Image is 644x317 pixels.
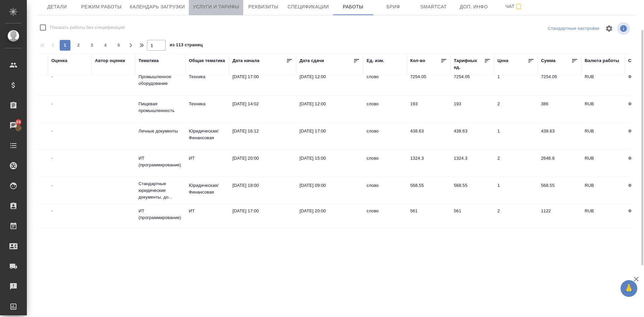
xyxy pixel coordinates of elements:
[601,20,617,37] span: Настроить таблицу
[363,70,407,94] td: слово
[407,124,450,148] td: 438.63
[541,57,555,64] div: Сумма
[494,124,538,148] td: 1
[12,119,25,125] span: 89
[458,3,490,11] span: Доп. инфо
[51,208,53,213] a: -
[50,24,125,31] span: Показать работы без спецификаций
[229,70,296,94] td: [DATE] 17:00
[113,42,124,49] span: 5
[337,3,369,11] span: Работы
[585,57,619,64] div: Валюта работы
[454,57,484,71] div: Тарифных ед.
[51,101,53,106] a: -
[130,3,185,11] span: Календарь загрузки
[450,97,494,121] td: 193
[407,97,450,121] td: 193
[73,42,84,49] span: 2
[87,40,97,51] button: 3
[139,101,182,114] p: Пищевая промышленность
[581,97,625,121] td: RUB
[494,204,538,228] td: 2
[100,42,111,49] span: 4
[296,152,363,175] td: [DATE] 15:00
[581,204,625,228] td: RUB
[2,117,25,134] a: 89
[139,57,159,64] div: Тематика
[185,204,229,228] td: ИТ
[418,3,450,11] span: Smartcat
[229,204,296,228] td: [DATE] 17:00
[139,73,182,87] p: Промышленное оборудование
[363,152,407,175] td: слово
[296,179,363,202] td: [DATE] 09:00
[407,204,450,228] td: 561
[581,70,625,94] td: RUB
[538,97,581,121] td: 386
[515,3,523,11] svg: Подписаться
[193,3,239,11] span: Услуги и тарифы
[296,70,363,94] td: [DATE] 12:00
[363,179,407,202] td: слово
[377,3,410,11] span: Бриф
[95,57,125,64] div: Автор оценки
[538,124,581,148] td: 438.63
[450,152,494,175] td: 1324.3
[407,152,450,175] td: 1324.3
[87,42,97,49] span: 3
[450,204,494,228] td: 561
[450,70,494,94] td: 7254.05
[363,204,407,228] td: слово
[51,128,53,134] a: -
[139,155,182,168] p: ИТ (программирование)
[581,152,625,175] td: RUB
[300,57,324,64] div: Дата сдачи
[229,97,296,121] td: [DATE] 14:02
[287,3,329,11] span: Спецификации
[81,3,122,11] span: Режим работы
[189,57,225,64] div: Общая тематика
[296,204,363,228] td: [DATE] 20:00
[450,179,494,202] td: 568.55
[229,179,296,202] td: [DATE] 18:00
[450,124,494,148] td: 438.63
[363,97,407,121] td: слово
[41,3,73,11] span: Детали
[51,74,53,79] a: -
[139,208,182,221] p: ИТ (программирование)
[494,179,538,202] td: 1
[185,124,229,148] td: Юридическая/Финансовая
[51,183,53,188] a: -
[185,97,229,121] td: Техника
[498,2,530,11] span: Чат
[407,179,450,202] td: 568.55
[185,179,229,202] td: Юридическая/Финансовая
[229,152,296,175] td: [DATE] 20:00
[497,57,508,64] div: Цена
[139,128,182,135] p: Личные документы
[407,70,450,94] td: 7254.05
[170,41,203,51] span: из 113 страниц
[494,152,538,175] td: 2
[185,152,229,175] td: ИТ
[617,22,631,35] span: Посмотреть информацию
[51,156,53,161] a: -
[410,57,425,64] div: Кол-во
[621,280,637,297] button: 🙏
[139,180,182,201] p: Стандартные юридические документы, до...
[51,57,67,64] div: Оценка
[538,152,581,175] td: 2648.6
[546,23,601,34] div: split button
[538,179,581,202] td: 568.55
[100,40,111,51] button: 4
[581,124,625,148] td: RUB
[73,40,84,51] button: 2
[363,124,407,148] td: слово
[538,204,581,228] td: 1122
[113,40,124,51] button: 5
[229,124,296,148] td: [DATE] 16:12
[538,70,581,94] td: 7254.05
[296,97,363,121] td: [DATE] 12:00
[232,57,259,64] div: Дата начала
[367,57,384,64] div: Ед. изм.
